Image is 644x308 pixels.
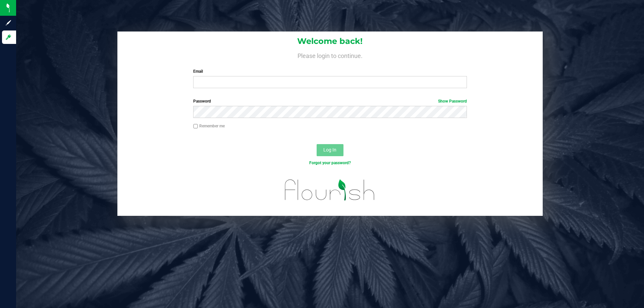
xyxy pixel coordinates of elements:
[5,34,12,41] inline-svg: Log in
[117,51,543,59] h4: Please login to continue.
[193,124,198,129] input: Remember me
[277,173,383,207] img: flourish_logo.svg
[5,19,12,26] inline-svg: Sign up
[193,123,225,129] label: Remember me
[309,161,351,165] a: Forgot your password?
[323,147,336,152] span: Log In
[438,99,467,104] a: Show Password
[193,99,211,104] span: Password
[117,37,543,46] h1: Welcome back!
[193,68,467,74] label: Email
[317,144,343,156] button: Log In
